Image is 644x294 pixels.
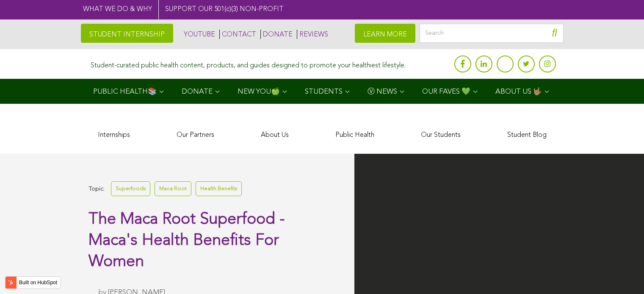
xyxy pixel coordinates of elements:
[182,88,213,95] span: DONATE
[297,30,328,39] a: REVIEWS
[155,181,191,196] a: Maca Root
[6,277,16,288] img: HubSpot sprocket logo
[5,276,61,289] button: Built on HubSpot
[260,30,293,39] a: DONATE
[182,30,215,39] a: YOUTUBE
[81,79,564,104] div: Navigation Menu
[422,88,470,95] span: OUR FAVES 💚
[91,58,406,70] div: Student-curated public health content, products, and guides designed to promote your healthiest l...
[111,181,150,196] a: Superfoods
[93,88,157,95] span: PUBLIC HEALTH📚
[495,88,542,95] span: ABOUT US 🤟🏽
[88,211,285,270] span: The Maca Root Superfood - Maca's Health Benefits For Women
[196,181,242,196] a: Health Benefits
[238,88,280,95] span: NEW YOU🍏
[368,88,397,95] span: Ⓥ NEWS
[355,24,415,43] a: LEARN MORE
[420,24,564,43] input: Search
[602,253,644,294] iframe: Chat Widget
[16,277,61,288] label: Built on HubSpot
[81,24,173,43] a: STUDENT INTERNSHIP
[88,183,105,195] span: Topic:
[219,30,256,39] a: CONTACT
[305,88,343,95] span: STUDENTS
